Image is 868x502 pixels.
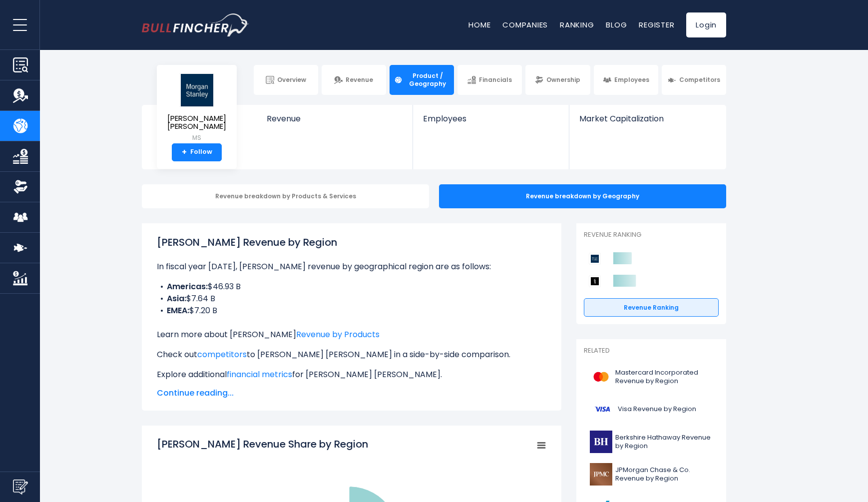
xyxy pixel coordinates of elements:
li: $7.64 B [157,293,546,305]
small: MS [165,133,229,142]
span: Competitors [679,76,720,84]
a: +Follow [172,143,222,161]
a: Overview [254,65,318,95]
tspan: [PERSON_NAME] Revenue Share by Region [157,437,368,451]
p: Revenue Ranking [584,231,719,239]
span: [PERSON_NAME] [PERSON_NAME] [165,114,229,131]
a: Employees [413,105,568,140]
span: Revenue [346,76,373,84]
div: Revenue breakdown by Products & Services [142,184,429,208]
img: Ownership [13,179,28,194]
a: Login [686,12,726,37]
a: Revenue by Products [296,329,380,340]
span: Ownership [546,76,580,84]
a: JPMorgan Chase & Co. Revenue by Region [584,461,719,488]
a: Ownership [525,65,590,95]
a: competitors [197,349,247,360]
span: Visa Revenue by Region [618,405,696,414]
img: bullfincher logo [142,13,249,36]
a: Go to homepage [142,13,249,36]
a: Blog [606,19,627,30]
a: financial metrics [227,369,292,380]
span: Mastercard Incorporated Revenue by Region [615,369,713,386]
span: Market Capitalization [579,114,715,123]
p: Check out to [PERSON_NAME] [PERSON_NAME] in a side-by-side comparison. [157,349,546,361]
div: Revenue breakdown by Geography [439,184,726,208]
span: Employees [614,76,649,84]
a: Revenue [257,105,413,140]
h1: [PERSON_NAME] Revenue by Region [157,235,546,250]
a: Companies [502,19,548,30]
a: Ranking [560,19,594,30]
b: Americas: [167,281,208,292]
a: Revenue [322,65,386,95]
span: JPMorgan Chase & Co. Revenue by Region [615,466,713,483]
a: Product / Geography [390,65,454,95]
li: $46.93 B [157,281,546,293]
img: Morgan Stanley competitors logo [589,253,601,265]
img: Goldman Sachs Group competitors logo [589,275,601,287]
b: EMEA: [167,305,189,316]
span: Product / Geography [406,72,449,87]
a: Mastercard Incorporated Revenue by Region [584,363,719,391]
p: Related [584,347,719,355]
span: Berkshire Hathaway Revenue by Region [615,434,713,451]
span: Financials [479,76,512,84]
img: BRK-B logo [590,431,612,453]
p: Learn more about [PERSON_NAME] [157,329,546,341]
p: Explore additional for [PERSON_NAME] [PERSON_NAME]. [157,369,546,381]
a: Home [468,19,490,30]
a: Berkshire Hathaway Revenue by Region [584,428,719,456]
a: Revenue Ranking [584,298,719,317]
li: $7.20 B [157,305,546,317]
a: Market Capitalization [569,105,725,140]
span: Revenue [267,114,403,123]
a: Visa Revenue by Region [584,396,719,423]
img: JPM logo [590,463,612,486]
strong: + [182,148,187,157]
p: In fiscal year [DATE], [PERSON_NAME] revenue by geographical region are as follows: [157,261,546,273]
img: V logo [590,398,615,421]
span: Employees [423,114,558,123]
a: Financials [457,65,522,95]
span: Overview [277,76,306,84]
span: Continue reading... [157,387,546,399]
a: Register [639,19,674,30]
a: Employees [594,65,658,95]
a: [PERSON_NAME] [PERSON_NAME] MS [164,73,229,143]
img: MA logo [590,366,612,388]
b: Asia: [167,293,186,304]
a: Competitors [662,65,726,95]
